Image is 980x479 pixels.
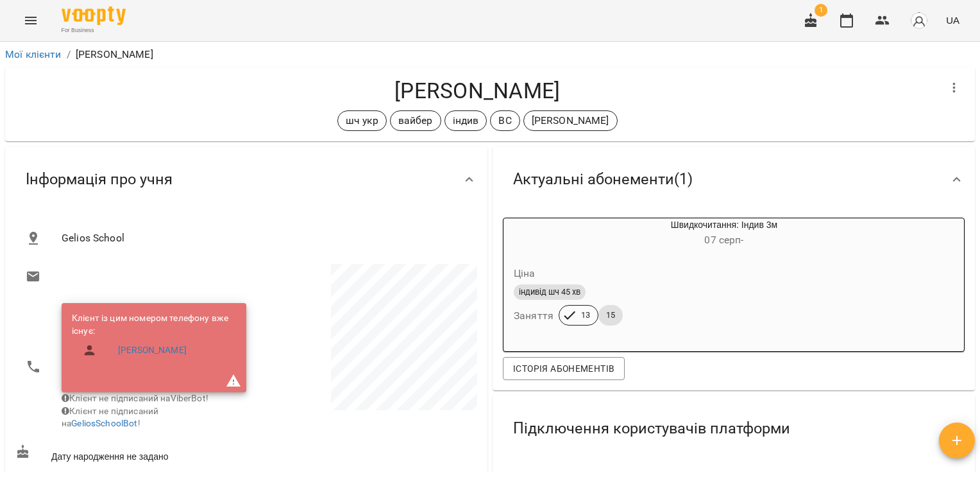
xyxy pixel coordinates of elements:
span: 13 [573,309,598,321]
span: Інформація про учня [26,170,173,189]
h6: Ціна [514,265,536,283]
button: Історія абонементів [503,357,625,380]
span: Історія абонементів [513,361,614,376]
img: avatar_s.png [910,12,928,30]
button: Menu [15,5,46,36]
ul: Клієнт із цим номером телефону вже існує: [72,312,236,368]
span: 07 серп - [704,234,743,246]
h6: Заняття [514,307,553,325]
span: 1 [815,4,827,17]
div: Актуальні абонементи(1) [493,146,975,213]
div: шч укр [337,110,387,131]
a: GeliosSchoolBot [71,418,137,428]
p: ВС [498,113,511,128]
span: UA [946,13,959,27]
p: [PERSON_NAME] [532,113,609,128]
nav: breadcrumb [5,47,975,62]
div: Підключення користувачів платформи [493,396,975,462]
span: Gelios School [62,231,467,246]
li: / [67,47,71,62]
img: Voopty Logo [62,6,126,25]
p: вайбер [398,113,433,128]
div: Швидкочитання: Індив 3м [565,218,883,249]
p: шч укр [346,113,378,128]
div: Швидкочитання: Індив 3м [503,218,565,249]
button: Швидкочитання: Індив 3м07 серп- Цінаіндивід шч 45 хвЗаняття1315 [503,218,883,341]
div: ВС [490,110,520,131]
span: Підключення користувачів платформи [513,419,790,439]
h4: [PERSON_NAME] [15,78,939,104]
div: [PERSON_NAME] [523,110,618,131]
button: UA [941,8,965,32]
span: Актуальні абонементи ( 1 ) [513,170,693,189]
a: Мої клієнти [5,48,62,60]
p: індив [453,113,479,128]
span: Клієнт не підписаний на ViberBot! [62,393,208,403]
div: Дату народження не задано [13,442,246,466]
span: індивід шч 45 хв [514,286,586,298]
div: індив [444,110,487,131]
span: Клієнт не підписаний на ! [62,406,158,429]
div: Інформація про учня [5,146,487,213]
p: [PERSON_NAME] [76,47,153,62]
a: [PERSON_NAME] [118,344,187,357]
div: вайбер [390,110,441,131]
span: For Business [62,26,126,35]
span: 15 [598,309,623,321]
